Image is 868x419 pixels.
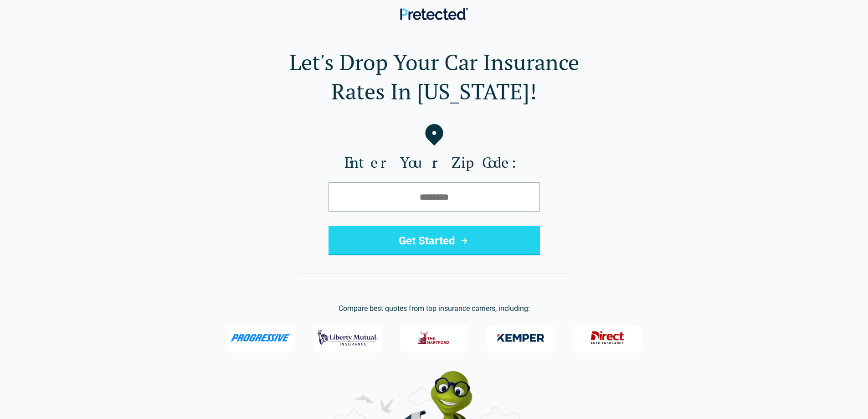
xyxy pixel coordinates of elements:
button: Get Started [329,226,540,255]
p: Compare best quotes from top insurance carriers, including: [15,303,853,314]
h1: Let's Drop Your Car Insurance Rates In [US_STATE]! [15,47,853,106]
img: Direct General [585,326,630,350]
img: Progressive [231,334,292,341]
label: Enter Your Zip Code: [15,153,853,171]
img: Liberty Mutual [318,326,378,350]
img: Pretected [400,8,468,20]
img: The Hartford [412,326,457,350]
img: Kemper [491,326,551,350]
